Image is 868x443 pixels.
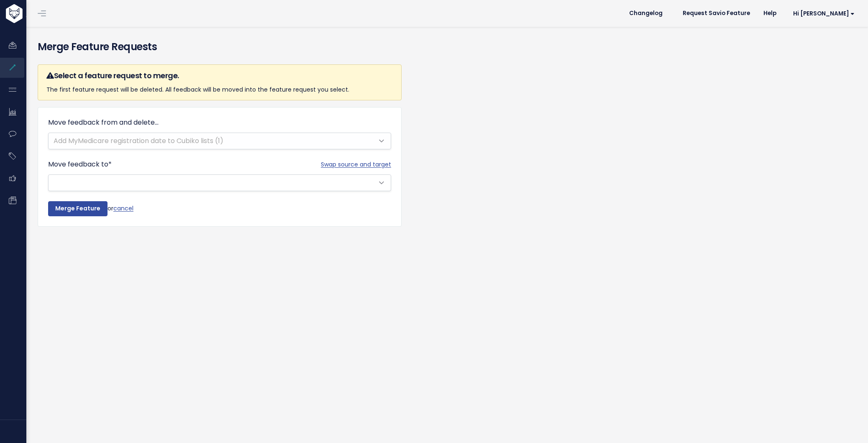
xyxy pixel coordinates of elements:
[4,4,69,23] img: logo-white.9d6f32f41409.svg
[321,160,391,169] a: Swap source and target
[757,7,783,20] a: Help
[629,10,663,16] span: Changelog
[783,7,861,20] a: Hi [PERSON_NAME]
[793,10,855,17] span: Hi [PERSON_NAME]
[676,7,757,20] a: Request Savio Feature
[48,118,159,128] label: Move feedback from and delete...
[48,159,112,169] label: Move feedback to
[38,64,402,100] div: The first feature request will be deleted. All feedback will be moved into the feature request yo...
[113,204,133,213] a: cancel
[38,39,855,54] h4: Merge Feature Requests
[48,118,391,216] form: or
[46,70,393,81] h3: Select a feature request to merge.
[48,201,108,216] input: Merge Feature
